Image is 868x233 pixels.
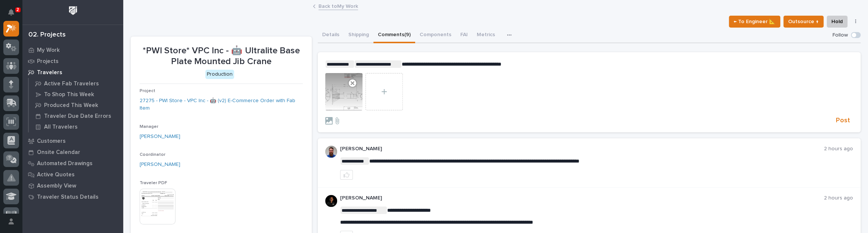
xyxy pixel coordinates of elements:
img: Workspace Logo [66,4,80,18]
p: Travelers [37,69,62,76]
a: [PERSON_NAME] [140,161,180,169]
span: Coordinator [140,152,165,157]
div: Production [205,70,234,79]
button: Comments (9) [373,28,415,43]
p: All Travelers [44,124,78,130]
p: 2 [16,7,19,12]
a: Assembly View [22,180,123,191]
a: Produced This Week [29,100,123,110]
a: Customers [22,135,123,147]
p: Produced This Week [44,102,98,109]
p: Traveler Status Details [37,194,99,201]
span: Post [836,116,850,125]
a: Onsite Calendar [22,147,123,158]
p: [PERSON_NAME] [340,195,824,201]
p: Customers [37,138,66,145]
button: Notifications [3,4,19,20]
img: 1cuUYOxSRWZudHgABrOC [325,195,337,207]
a: My Work [22,44,123,56]
a: Automated Drawings [22,158,123,169]
button: Shipping [344,28,373,43]
p: *PWI Store* VPC Inc - 🤖 Ultralite Base Plate Mounted Jib Crane [140,45,303,67]
p: 2 hours ago [824,195,853,201]
button: like this post [340,170,353,180]
a: All Travelers [29,122,123,132]
button: Outsource ↑ [783,16,824,28]
div: 02. Projects [28,31,66,39]
p: Follow [833,32,848,38]
button: Post [833,116,853,125]
p: Assembly View [37,183,76,189]
div: Notifications2 [9,9,19,21]
span: Project [140,89,155,93]
a: To Shop This Week [29,89,123,100]
a: Active Fab Travelers [29,78,123,89]
button: Components [415,28,456,43]
button: ← To Engineer 📐 [729,16,780,28]
button: FAI [456,28,472,43]
p: Onsite Calendar [37,149,80,156]
p: My Work [37,47,60,54]
a: Traveler Status Details [22,191,123,202]
a: 27275 - PWI Store - VPC Inc - 🤖 (v2) E-Commerce Order with Fab Item [140,97,303,113]
p: 2 hours ago [824,146,853,152]
p: Traveler Due Date Errors [44,113,111,120]
span: ← To Engineer 📐 [734,17,775,26]
p: Active Fab Travelers [44,81,99,87]
span: Outsource ↑ [788,17,819,26]
a: Traveler Due Date Errors [29,111,123,121]
a: Back toMy Work [318,1,358,10]
a: Projects [22,56,123,67]
button: Details [318,28,344,43]
span: Hold [831,17,843,26]
a: Active Quotes [22,169,123,180]
p: Automated Drawings [37,160,93,167]
p: Active Quotes [37,171,75,178]
span: Manager [140,125,158,129]
a: Travelers [22,67,123,78]
span: Traveler PDF [140,181,167,185]
button: Metrics [472,28,500,43]
p: Projects [37,58,59,65]
img: 6hTokn1ETDGPf9BPokIQ [325,146,337,158]
a: [PERSON_NAME] [140,133,180,141]
p: [PERSON_NAME] [340,146,824,152]
p: To Shop This Week [44,91,94,98]
button: Hold [827,16,847,28]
